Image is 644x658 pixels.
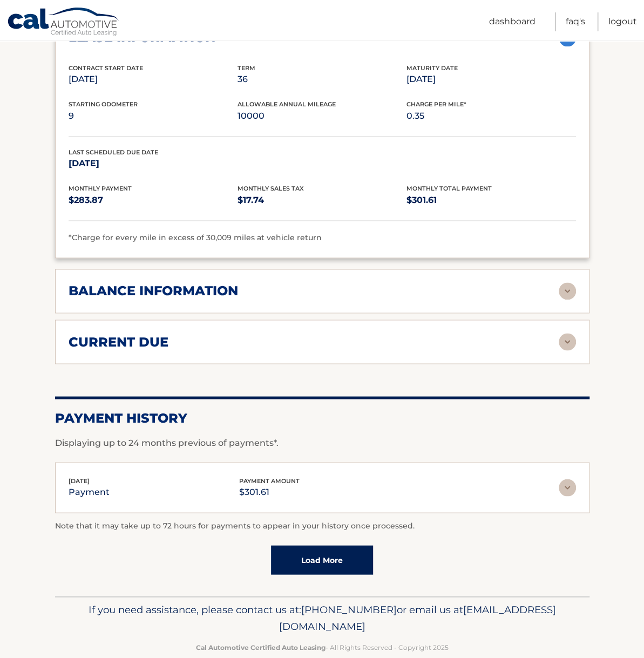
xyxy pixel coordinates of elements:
[271,545,373,574] a: Load More
[238,108,406,124] p: 10000
[406,100,466,108] span: Charge Per Mile*
[55,519,589,532] p: Note that it may take up to 72 hours for payments to appear in your history once processed.
[489,12,535,31] a: Dashboard
[559,282,576,300] img: accordion-rest.svg
[238,100,336,108] span: Allowable Annual Mileage
[69,148,158,156] span: Last Scheduled Due Date
[7,7,120,38] a: Cal Automotive
[196,643,326,651] strong: Cal Automotive Certified Auto Leasing
[406,72,575,87] p: [DATE]
[69,233,322,242] span: *Charge for every mile in excess of 30,009 miles at vehicle return
[69,185,132,192] span: Monthly Payment
[238,72,406,87] p: 36
[238,193,406,208] p: $17.74
[406,64,458,72] span: Maturity Date
[69,283,238,299] h2: balance information
[69,334,168,350] h2: current due
[239,477,300,484] span: payment amount
[69,156,238,171] p: [DATE]
[69,64,143,72] span: Contract Start Date
[62,641,582,653] p: - All Rights Reserved - Copyright 2025
[238,64,255,72] span: Term
[301,603,397,615] span: [PHONE_NUMBER]
[406,108,575,124] p: 0.35
[406,185,492,192] span: Monthly Total Payment
[559,479,576,496] img: accordion-rest.svg
[69,484,110,499] p: payment
[608,12,637,31] a: Logout
[55,410,589,426] h2: Payment History
[69,72,238,87] p: [DATE]
[239,484,300,499] p: $301.61
[238,185,304,192] span: Monthly Sales Tax
[69,100,138,108] span: Starting Odometer
[69,193,238,208] p: $283.87
[406,193,575,208] p: $301.61
[62,601,582,635] p: If you need assistance, please contact us at: or email us at
[566,12,585,31] a: FAQ's
[69,108,238,124] p: 9
[559,333,576,350] img: accordion-rest.svg
[55,436,589,449] p: Displaying up to 24 months previous of payments*.
[69,477,90,484] span: [DATE]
